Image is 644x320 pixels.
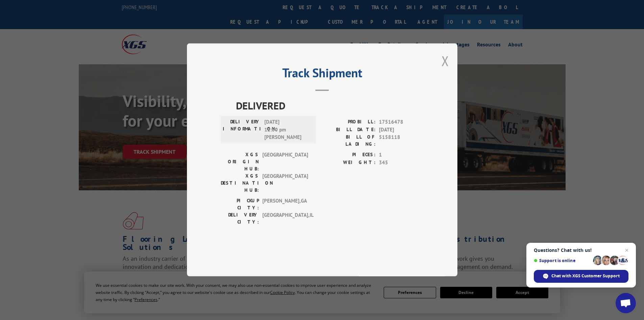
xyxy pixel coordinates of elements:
[379,151,424,159] span: 1
[262,212,308,226] span: [GEOGRAPHIC_DATA] , IL
[221,197,259,212] label: PICKUP CITY:
[379,126,424,134] span: [DATE]
[534,248,628,253] span: Questions? Chat with us!
[262,197,308,212] span: [PERSON_NAME] , GA
[264,119,310,142] span: [DATE] 12:00 pm [PERSON_NAME]
[551,273,620,279] span: Chat with XGS Customer Support
[221,68,424,81] h2: Track Shipment
[623,246,631,254] span: Close chat
[221,151,259,173] label: XGS ORIGIN HUB:
[262,173,308,194] span: [GEOGRAPHIC_DATA]
[322,119,376,126] label: PROBILL:
[534,258,591,263] span: Support is online
[379,119,424,126] span: 17516478
[221,173,259,194] label: XGS DESTINATION HUB:
[221,212,259,226] label: DELIVERY CITY:
[236,98,424,113] span: DELIVERED
[262,151,308,173] span: [GEOGRAPHIC_DATA]
[322,126,376,134] label: BILL DATE:
[379,159,424,167] span: 345
[442,52,449,70] button: Close modal
[223,119,261,142] label: DELIVERY INFORMATION:
[322,134,376,148] label: BILL OF LADING:
[616,293,636,313] div: Open chat
[322,151,376,159] label: PIECES:
[534,270,628,283] div: Chat with XGS Customer Support
[379,134,424,148] span: 5158118
[322,159,376,167] label: WEIGHT:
